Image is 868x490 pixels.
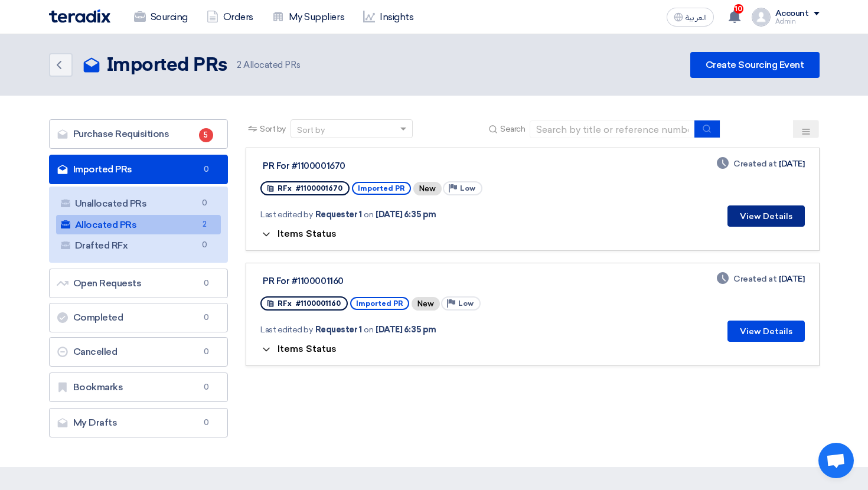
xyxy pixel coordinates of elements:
span: Sort by [260,123,286,135]
span: 0 [199,381,213,393]
a: My Drafts0 [49,408,229,437]
span: #1100001670 [296,184,342,192]
div: Sort by [297,124,325,136]
a: Create Sourcing Event [690,52,820,78]
span: RFx [278,299,292,308]
span: Imported PR [352,182,411,195]
span: 0 [199,417,213,429]
span: Created at [733,158,776,170]
button: View Details [727,205,805,227]
a: Purchase Requisitions5 [49,119,229,149]
span: Items Status [278,343,337,354]
a: Allocated PRs [56,215,221,235]
span: Requester 1 [315,208,362,221]
span: on [364,208,373,221]
div: PR For #1100001160 [263,276,558,286]
a: Insights [354,4,423,30]
span: 0 [199,277,213,289]
img: profile_test.png [752,8,771,27]
input: Search by title or reference number [530,120,695,138]
div: PR For #1100001670 [263,161,558,171]
div: Account [775,9,809,19]
button: العربية [667,8,714,27]
a: Sourcing [125,4,197,30]
a: Orders [197,4,263,30]
span: Allocated PRs [237,58,300,72]
span: العربية [686,14,707,22]
span: 2 [197,218,211,231]
span: Low [460,184,475,192]
a: Imported PRs0 [49,155,229,184]
button: Items Status [260,228,337,240]
span: Last edited by [260,208,312,221]
span: 10 [734,4,743,14]
span: 0 [199,312,213,324]
img: Teradix logo [49,9,110,23]
span: Created at [733,273,776,285]
div: Admin [775,18,820,25]
span: 0 [199,164,213,175]
span: Requester 1 [315,324,362,336]
span: Search [500,123,525,135]
span: [DATE] 6:35 pm [376,208,436,221]
span: Last edited by [260,324,312,336]
a: Bookmarks0 [49,373,229,402]
span: 0 [197,239,211,251]
a: Unallocated PRs [56,194,221,214]
div: New [413,182,442,195]
button: Items Status [260,344,337,355]
span: Imported PR [350,297,409,310]
a: Open Requests0 [49,269,229,298]
span: 0 [199,346,213,358]
a: Drafted RFx [56,236,221,256]
span: Low [458,299,474,308]
a: Cancelled0 [49,337,229,367]
span: on [364,324,373,336]
span: 0 [197,197,211,210]
div: Open chat [818,443,854,478]
span: #1100001160 [296,299,341,308]
a: My Suppliers [263,4,354,30]
a: Completed0 [49,303,229,332]
span: RFx [278,184,292,192]
div: [DATE] [717,273,804,285]
span: 5 [199,128,213,142]
span: Items Status [278,228,337,239]
button: View Details [727,321,805,342]
div: [DATE] [717,158,804,170]
div: New [412,297,440,311]
h2: Imported PRs [107,54,227,77]
span: 2 [237,60,242,70]
span: [DATE] 6:35 pm [376,324,436,336]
